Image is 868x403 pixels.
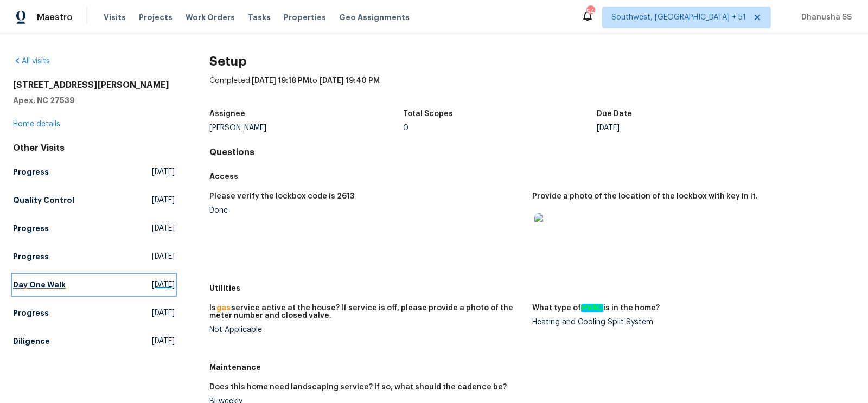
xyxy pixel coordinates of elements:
h5: Please verify the lockbox code is 2613 [209,193,354,200]
span: [DATE] [152,223,175,234]
a: Diligence[DATE] [13,331,175,351]
em: HVAC [581,304,603,312]
span: Dhanusha SS [797,12,852,23]
h5: Progress [13,223,49,234]
a: All visits [13,57,50,65]
div: Other Visits [13,143,175,153]
div: Not Applicable [209,326,524,334]
h5: Quality Control [13,195,74,206]
h5: Maintenance [209,362,855,373]
h5: Apex, NC 27539 [13,95,175,106]
h5: Diligence [13,336,50,347]
span: Work Orders [186,12,235,23]
h2: Setup [209,56,855,67]
a: Home details [13,120,60,128]
span: [DATE] 19:18 PM [252,77,309,85]
span: Maestro [37,12,73,23]
a: Day One Walk[DATE] [13,275,175,295]
span: Southwest, [GEOGRAPHIC_DATA] + 51 [611,12,746,23]
span: Visits [104,12,126,23]
h5: Due Date [597,110,632,118]
h5: Does this home need landscaping service? If so, what should the cadence be? [209,383,507,391]
h5: Assignee [209,110,245,118]
h5: Provide a photo of the location of the lockbox with key in it. [532,193,758,200]
h5: Is service active at the house? If service is off, please provide a photo of the meter number and... [209,304,524,319]
a: Progress[DATE] [13,162,175,182]
span: [DATE] [152,195,175,206]
h2: [STREET_ADDRESS][PERSON_NAME] [13,80,175,91]
span: [DATE] [152,279,175,290]
a: Progress[DATE] [13,303,175,323]
span: Geo Assignments [339,12,410,23]
span: Projects [139,12,173,23]
div: Heating and Cooling Split System [532,318,846,326]
h5: Day One Walk [13,279,66,290]
span: Tasks [248,14,271,21]
h4: Questions [209,147,855,158]
div: Completed: to [209,75,855,104]
h5: What type of is in the home? [532,304,660,312]
h5: Utilities [209,283,855,293]
span: [DATE] [152,167,175,177]
div: 540 [586,7,594,17]
h5: Total Scopes [403,110,453,118]
h5: Progress [13,251,49,262]
span: [DATE] [152,308,175,318]
span: [DATE] 19:40 PM [320,77,380,85]
a: Quality Control[DATE] [13,190,175,210]
em: gas [216,304,231,312]
span: [DATE] [152,251,175,262]
a: Progress[DATE] [13,219,175,238]
span: Properties [284,12,326,23]
div: [DATE] [597,124,790,132]
div: [PERSON_NAME] [209,124,403,132]
h5: Progress [13,308,49,318]
h5: Access [209,171,855,182]
div: Done [209,207,524,214]
a: Progress[DATE] [13,247,175,266]
h5: Progress [13,167,49,177]
span: [DATE] [152,336,175,347]
div: 0 [403,124,597,132]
